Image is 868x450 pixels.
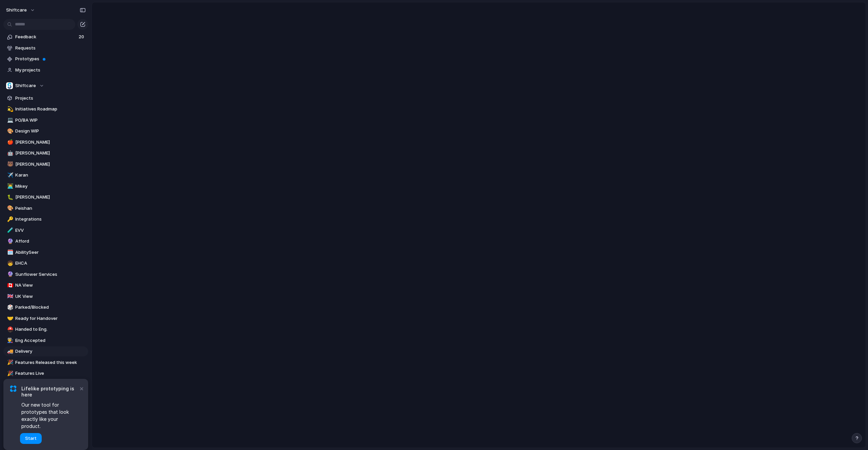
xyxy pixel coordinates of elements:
a: 🇨🇦NA View [3,280,88,290]
span: My projects [15,67,86,74]
span: Handed to Eng. [15,326,86,333]
div: 🚚Delivery [3,346,88,356]
a: 🤖[PERSON_NAME] [3,148,88,158]
a: 🤝Ready for Handover [3,313,88,324]
a: 🎉Features Released this week [3,357,88,368]
span: Design WIP [15,128,86,135]
div: 💻 [7,116,12,124]
span: Feedback [15,34,77,40]
button: 🧪 [6,227,13,234]
a: 🧒EHCA [3,258,88,268]
span: Peishan [15,205,86,212]
button: 🎨 [6,128,13,135]
a: Requests [3,43,88,53]
span: Our new tool for prototypes that look exactly like your product. [21,401,78,430]
span: shiftcare [6,7,27,14]
span: EHCA [15,260,86,267]
div: 🎲 [7,304,12,311]
a: 🔑Integrations [3,214,88,224]
span: Initiatives Roadmap [15,106,86,112]
div: 💫 [7,105,12,113]
div: 🎉 [7,370,12,377]
a: 👨‍💻Mikey [3,181,88,191]
span: Lifelike prototyping is here [21,386,78,398]
span: Features Live [15,370,86,377]
button: 💫 [6,106,13,112]
div: ✈️ [7,171,12,179]
button: 🚚 [6,348,13,355]
button: 🐛 [6,194,13,201]
button: 🔑 [6,216,13,223]
div: ✈️Karan [3,170,88,180]
a: ⛑️Handed to Eng. [3,324,88,334]
span: Shiftcare [15,82,36,89]
span: 20 [79,34,85,40]
a: 🎲Parked/Blocked [3,302,88,312]
div: 🐻 [7,160,12,168]
button: 🤖 [6,150,13,157]
button: ⛑️ [6,326,13,333]
a: 🔮Sunflower Services [3,269,88,280]
span: Features Released this week [15,359,86,366]
button: Shiftcare [3,81,88,91]
span: Karan [15,172,86,179]
span: Parked/Blocked [15,304,86,311]
div: 🔮Afford [3,236,88,246]
button: 👨‍🏭 [6,337,13,344]
button: 👨‍💻 [6,183,13,190]
span: EVV [15,227,86,234]
a: 🐻[PERSON_NAME] [3,159,88,169]
a: 🍎[PERSON_NAME] [3,137,88,147]
button: 🎉 [6,370,13,377]
div: 🎉 [7,359,12,366]
div: 🎉Features Live [3,368,88,379]
button: 🐻 [6,161,13,168]
button: shiftcare [3,5,39,16]
span: Sunflower Services [15,271,86,278]
a: 💻PO/BA WIP [3,115,88,125]
a: 🐛[PERSON_NAME] [3,192,88,202]
button: 🎲 [6,304,13,311]
a: Projects [3,93,88,103]
button: 🍎 [6,139,13,146]
div: 🎨 [7,127,12,135]
button: 🗓️ [6,249,13,256]
div: 🤝 [7,314,12,322]
span: NA View [15,282,86,289]
div: 🎨 [7,204,12,212]
button: Dismiss [77,384,85,392]
div: 💫Initiatives Roadmap [3,104,88,114]
a: 🧪EVV [3,225,88,236]
button: 🇨🇦 [6,282,13,289]
div: 🚚 [7,348,12,355]
button: 🔮 [6,238,13,245]
span: [PERSON_NAME] [15,194,86,201]
span: Eng Accepted [15,337,86,344]
button: 🔮 [6,271,13,278]
a: Prototypes [3,54,88,64]
a: 🎨Peishan [3,203,88,213]
div: 👨‍🏭 [7,336,12,344]
div: 👨‍🏭Eng Accepted [3,335,88,346]
a: 🗓️AbilitySeer [3,247,88,258]
span: AbilitySeer [15,249,86,256]
span: Requests [15,45,86,52]
a: Feedback20 [3,32,88,42]
div: 🇨🇦 [7,282,12,289]
div: 🧒 [7,260,12,267]
div: 🔮 [7,270,12,278]
div: 🗓️ [7,248,12,256]
span: Ready for Handover [15,315,86,322]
